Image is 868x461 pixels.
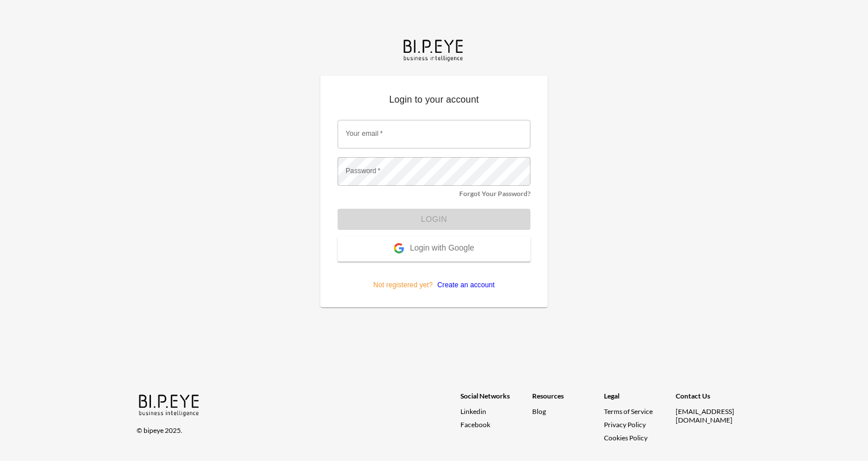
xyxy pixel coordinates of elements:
[433,281,495,289] a: Create an account
[137,392,203,417] img: bipeye-logo
[460,420,490,429] span: Facebook
[410,243,474,255] span: Login with Google
[338,261,530,290] p: Not registered yet?
[532,407,546,416] a: Blog
[604,407,671,416] a: Terms of Service
[604,420,646,429] a: Privacy Policy
[401,37,467,62] img: bipeye-logo
[338,237,530,261] button: Login with Google
[676,392,747,407] div: Contact Us
[604,392,676,407] div: Legal
[460,420,532,429] a: Facebook
[137,419,444,435] div: © bipeye 2025.
[459,189,530,198] a: Forgot Your Password?
[604,433,648,442] a: Cookies Policy
[532,392,604,407] div: Resources
[676,407,747,424] div: [EMAIL_ADDRESS][DOMAIN_NAME]
[460,407,486,416] span: Linkedin
[338,93,530,111] p: Login to your account
[460,407,532,416] a: Linkedin
[460,392,532,407] div: Social Networks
